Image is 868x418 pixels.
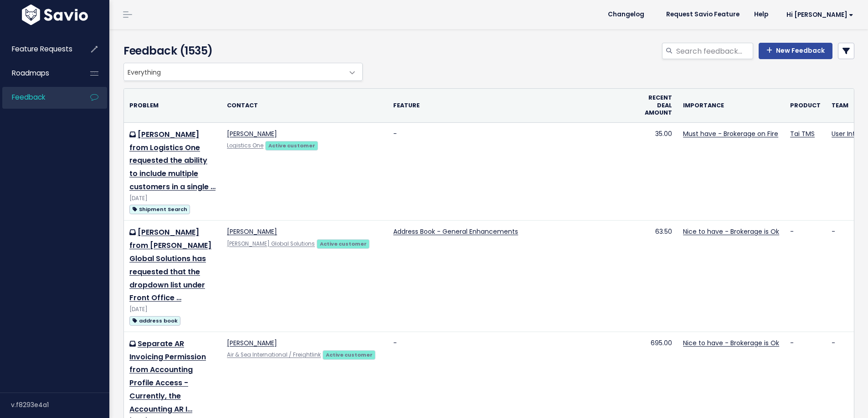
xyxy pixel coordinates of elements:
[227,240,315,247] a: [PERSON_NAME] Global Solutions
[12,44,72,54] span: Feature Requests
[393,227,518,236] a: Address Book - General Enhancements
[326,351,373,358] strong: Active customer
[639,89,678,122] th: Recent deal amount
[639,221,678,332] td: 63.50
[124,63,344,81] span: Everything
[388,122,639,221] td: -
[2,87,76,108] a: Feedback
[683,227,779,236] a: Nice to have - Brokerage is Ok
[608,11,644,18] span: Changelog
[785,89,826,122] th: Product
[129,203,190,215] a: Shipment Search
[129,316,180,326] span: address book
[129,194,216,203] div: [DATE]
[776,8,861,22] a: Hi [PERSON_NAME]
[20,5,90,25] img: logo-white.9d6f32f41409.svg
[227,338,277,347] a: [PERSON_NAME]
[129,227,211,303] a: [PERSON_NAME] from [PERSON_NAME] Global Solutions has requested that the dropdown list under Fron...
[2,63,76,84] a: Roadmaps
[790,129,815,138] a: Tai TMS
[11,393,109,417] div: v.f8293e4a1
[227,142,263,149] a: Logistics One
[786,11,853,18] span: Hi [PERSON_NAME]
[227,227,277,236] a: [PERSON_NAME]
[639,122,678,221] td: 35.00
[683,129,778,138] a: Must have - Brokerage on Fire
[221,89,388,122] th: Contact
[683,338,779,347] a: Nice to have - Brokerage is Ok
[747,8,776,21] a: Help
[785,221,826,332] td: -
[265,141,318,150] a: Active customer
[129,305,216,314] div: [DATE]
[268,142,315,149] strong: Active customer
[227,129,277,138] a: [PERSON_NAME]
[323,350,375,359] a: Active customer
[129,129,216,192] a: [PERSON_NAME] from Logistics One requested the ability to include multiple customers in a single …
[675,43,753,59] input: Search feedback...
[320,240,367,247] strong: Active customer
[129,205,190,214] span: Shipment Search
[129,315,180,326] a: address book
[659,8,747,21] a: Request Savio Feature
[388,89,639,122] th: Feature
[123,63,363,81] span: Everything
[759,43,832,59] a: New Feedback
[227,351,321,358] a: Air & Sea International / Freightlink
[123,43,358,59] h4: Feedback (1535)
[678,89,785,122] th: Importance
[317,239,370,248] a: Active customer
[12,92,45,102] span: Feedback
[2,39,76,60] a: Feature Requests
[129,338,206,414] a: Separate AR Invoicing Permission from Accounting Profile Access - Currently, the Accounting AR I…
[12,68,49,78] span: Roadmaps
[124,89,221,122] th: Problem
